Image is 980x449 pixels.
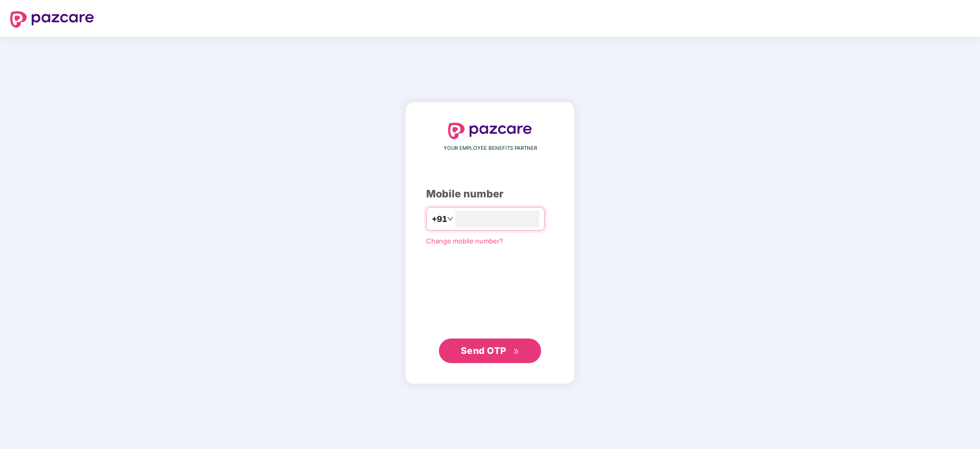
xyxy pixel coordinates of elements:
[444,144,537,152] span: YOUR EMPLOYEE BENEFITS PARTNER
[426,237,503,245] a: Change mobile number?
[447,216,453,222] span: down
[448,123,532,139] img: logo
[426,186,554,202] div: Mobile number
[432,213,447,226] span: +91
[461,345,506,356] span: Send OTP
[439,339,541,363] button: Send OTPdouble-right
[513,348,520,355] span: double-right
[10,11,94,28] img: logo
